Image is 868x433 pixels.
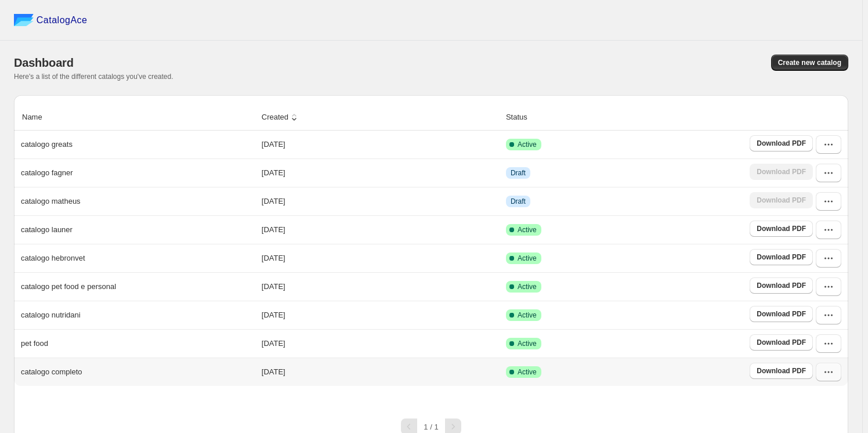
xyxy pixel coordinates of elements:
[518,311,537,320] span: Active
[771,55,848,71] button: Create new catalog
[757,139,806,148] span: Download PDF
[21,252,85,264] p: catalogo hebronvet
[518,225,537,234] span: Active
[750,363,813,379] a: Download PDF
[750,277,813,294] a: Download PDF
[21,281,116,293] p: catalogo pet food e personal
[258,131,502,158] td: [DATE]
[258,215,502,244] td: [DATE]
[757,281,806,290] span: Download PDF
[258,272,502,301] td: [DATE]
[518,254,537,263] span: Active
[20,106,56,128] button: Name
[757,309,806,319] span: Download PDF
[750,135,813,151] a: Download PDF
[511,168,526,178] span: Draft
[21,167,73,179] p: catalogo fagner
[258,187,502,215] td: [DATE]
[504,106,541,128] button: Status
[424,423,438,431] span: 1 / 1
[258,244,502,272] td: [DATE]
[511,197,526,206] span: Draft
[518,367,537,377] span: Active
[778,58,841,67] span: Create new catalog
[750,334,813,351] a: Download PDF
[14,14,34,26] img: catalog ace
[21,366,82,378] p: catalogo completo
[757,252,806,262] span: Download PDF
[518,282,537,291] span: Active
[258,301,502,329] td: [DATE]
[37,15,88,26] span: CatalogAce
[21,338,48,349] p: pet food
[757,338,806,347] span: Download PDF
[21,196,81,207] p: catalogo matheus
[750,221,813,237] a: Download PDF
[21,224,73,236] p: catalogo launer
[757,224,806,233] span: Download PDF
[258,358,502,386] td: [DATE]
[518,339,537,348] span: Active
[757,366,806,376] span: Download PDF
[14,73,173,81] span: Here's a list of the different catalogs you've created.
[750,249,813,265] a: Download PDF
[258,158,502,187] td: [DATE]
[518,140,537,149] span: Active
[14,56,74,69] span: Dashboard
[260,106,302,128] button: Created
[750,306,813,322] a: Download PDF
[258,329,502,358] td: [DATE]
[21,139,73,150] p: catalogo greats
[21,309,81,321] p: catalogo nutridani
